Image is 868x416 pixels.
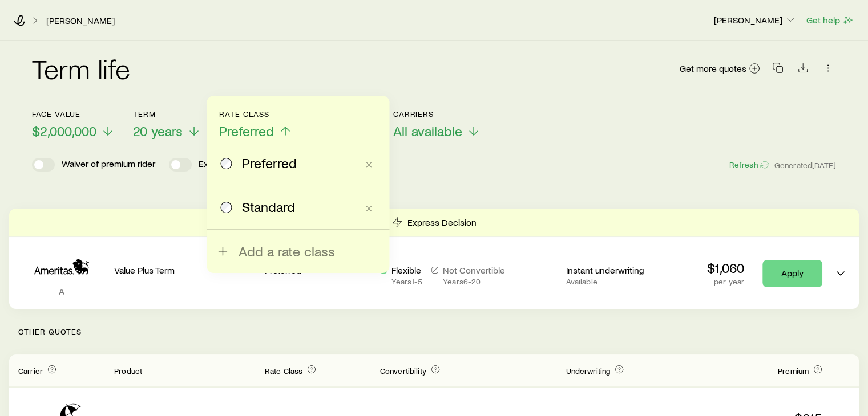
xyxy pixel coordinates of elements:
button: Rate ClassPreferred [219,109,292,140]
span: Underwriting [566,366,610,376]
a: [PERSON_NAME] [46,15,115,26]
span: 20 years [133,123,183,139]
button: Term20 years [133,109,201,140]
span: Rate Class [265,366,303,376]
span: Get more quotes [680,64,746,73]
p: Carriers [393,109,481,119]
p: Term [133,109,201,119]
span: All available [393,123,462,139]
span: Convertibility [380,366,426,376]
button: [PERSON_NAME] [713,14,797,27]
p: per year [707,277,744,286]
a: Get more quotes [679,62,761,75]
span: [DATE] [812,160,836,170]
p: Available [566,277,672,286]
p: Value Plus Term [114,264,256,276]
p: $1,060 [707,260,744,276]
span: $2,000,000 [32,123,96,139]
p: Express Decision [407,217,477,228]
p: Years 6 - 20 [443,277,505,286]
p: Not Convertible [443,264,505,276]
button: Face value$2,000,000 [32,109,115,140]
p: Instant underwriting [566,264,672,276]
a: Download CSV [795,64,811,75]
button: CarriersAll available [393,109,481,140]
button: Get help [806,14,854,27]
span: Product [114,366,142,376]
p: Waiver of premium rider [62,158,155,172]
p: Years 1 - 5 [391,277,422,286]
p: Rate Class [219,109,292,119]
p: A [18,286,105,297]
span: Preferred [219,123,274,139]
p: Other Quotes [9,309,859,354]
span: Carrier [18,366,43,376]
p: Flexible [391,264,422,276]
button: Refresh [728,160,769,170]
p: Face value [32,109,115,119]
a: Apply [762,260,822,287]
span: Generated [774,160,836,170]
p: Extended convertibility [199,158,289,172]
span: Premium [778,366,809,376]
div: Term quotes [9,209,859,309]
h2: Term life [32,55,130,82]
p: [PERSON_NAME] [714,14,796,26]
